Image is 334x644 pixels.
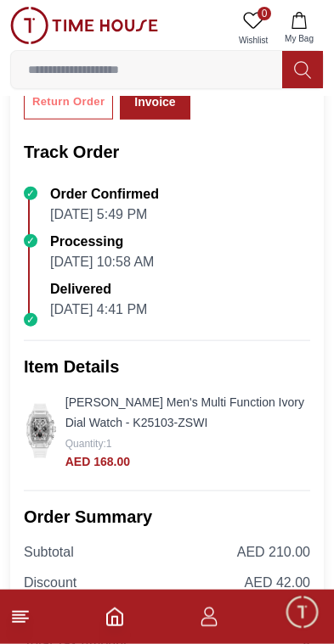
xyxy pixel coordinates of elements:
[24,355,310,378] h2: Item Details
[24,140,310,164] h2: Track Order
[10,7,158,44] img: ...
[24,505,310,529] h2: Order Summary
[86,18,236,34] div: Time House Support
[275,7,324,50] button: My Bag
[65,438,112,450] span: Quantity : 1
[65,395,304,429] a: [PERSON_NAME] Men's Multi Function Ivory Dial Watch - K25103-ZSWI
[50,300,147,320] p: [DATE] 4:41 PM
[120,84,190,120] a: Invoice
[25,452,251,530] span: Hey there! Need help finding the perfect watch? I'm here if you have any questions or need a quic...
[223,524,266,535] span: 09:43 PM
[245,573,310,593] p: AED 42.00
[24,84,113,120] button: Return Order
[48,11,76,40] img: Profile picture of Time House Support
[50,252,154,272] p: [DATE] 10:58 AM
[50,204,159,225] p: [DATE] 5:49 PM
[278,32,320,45] span: My Bag
[232,7,275,50] a: 0Wishlist
[32,92,105,112] div: Return Order
[105,607,125,627] a: Home
[232,34,275,47] span: Wishlist
[24,573,76,593] p: Discount
[292,8,326,42] em: Minimize
[50,184,159,204] p: Order Confirmed
[8,8,42,42] em: Back
[50,232,154,252] p: Processing
[24,404,59,458] img: ...
[284,594,321,631] div: Chat Widget
[258,7,271,20] span: 0
[24,542,74,563] p: Subtotal
[93,450,109,468] em: Blush
[50,279,147,300] p: Delivered
[237,542,310,563] p: AED 210.00
[13,417,334,435] div: Time House Support
[65,455,130,468] span: AED 168.00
